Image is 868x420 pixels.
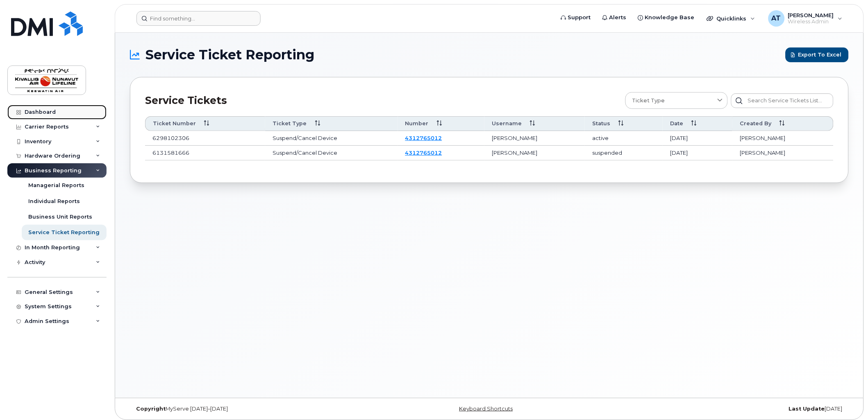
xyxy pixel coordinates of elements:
button: Export to Excel [786,47,849,62]
td: [PERSON_NAME] [484,146,585,160]
div: Service Tickets [145,92,625,109]
a: 4312765012 [405,149,442,156]
a: Ticket Type [625,92,728,109]
strong: Last Update [789,406,825,412]
a: 4312765012 [405,135,442,141]
span: Export to Excel [798,51,842,59]
td: 6131581666 [145,146,265,160]
span: Ticket Type [632,97,665,104]
span: Ticket Number [153,120,196,127]
span: Username [492,120,522,127]
div: [DATE] [609,406,849,412]
div: MyServe [DATE]–[DATE] [130,406,370,412]
a: Keyboard Shortcuts [459,406,513,412]
td: [PERSON_NAME] [732,131,834,146]
td: [PERSON_NAME] [484,131,585,146]
input: Search Service Tickets List... [731,93,834,108]
iframe: Messenger Launcher [832,384,862,414]
td: Suspend/Cancel Device [265,146,398,160]
strong: Copyright [136,406,166,412]
td: suspended [585,146,663,160]
td: [PERSON_NAME] [732,146,834,160]
span: Status [592,120,610,127]
span: Date [670,120,683,127]
td: [DATE] [663,131,732,146]
span: Ticket Type [273,120,307,127]
td: active [585,131,663,146]
td: 6298102306 [145,131,265,146]
td: [DATE] [663,146,732,160]
td: Suspend/Cancel Device [265,131,398,146]
span: Service Ticket Reporting [145,49,314,61]
span: Number [405,120,429,127]
span: Created By [740,120,771,127]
